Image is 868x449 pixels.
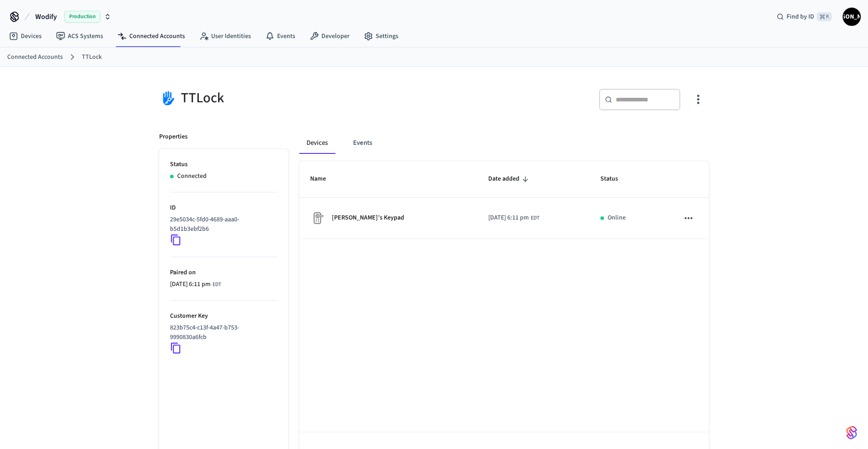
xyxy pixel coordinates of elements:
span: EDT [212,281,221,289]
a: Connected Accounts [110,28,192,44]
span: Date added [488,172,531,186]
span: [DATE] 6:11 pm [170,280,211,289]
span: [PERSON_NAME] [844,9,860,25]
p: Properties [159,132,188,142]
button: Events [346,132,379,154]
p: 29e5034c-5fd0-4689-aaa0-b5d1b3ebf2b6 [170,215,274,234]
div: America/New_York [488,213,539,223]
div: Find by ID⌘ K [769,9,839,25]
div: connected account tabs [299,132,709,154]
a: Devices [2,28,49,44]
span: ⌘ K [817,12,832,21]
p: Paired on [170,268,278,277]
p: [PERSON_NAME]’s Keypad [332,213,404,223]
img: TTLock Logo, Square [159,89,177,107]
span: Status [600,172,630,186]
span: Wodify [35,11,57,22]
img: Placeholder Lock Image [310,211,325,225]
img: SeamLogoGradient.69752ec5.svg [846,425,857,440]
p: ID [170,203,278,213]
a: Connected Accounts [7,53,63,62]
span: Name [310,172,338,186]
p: Online [608,213,626,223]
a: Events [258,28,302,44]
button: Devices [299,132,335,154]
p: Customer Key [170,311,278,321]
a: Developer [302,28,357,44]
div: TTLock [159,89,429,107]
p: Status [170,160,278,169]
p: Connected [177,172,207,181]
a: Settings [357,28,406,44]
div: America/New_York [170,280,221,289]
button: [PERSON_NAME] [843,8,861,26]
span: EDT [531,214,539,222]
span: [DATE] 6:11 pm [488,213,529,223]
table: sticky table [299,161,709,239]
a: ACS Systems [49,28,110,44]
a: User Identities [192,28,258,44]
a: TTLock [82,53,102,62]
span: Production [64,11,100,23]
span: Find by ID [787,12,814,21]
p: 823b75c4-c13f-4a47-b753-9990830a6fcb [170,323,274,342]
